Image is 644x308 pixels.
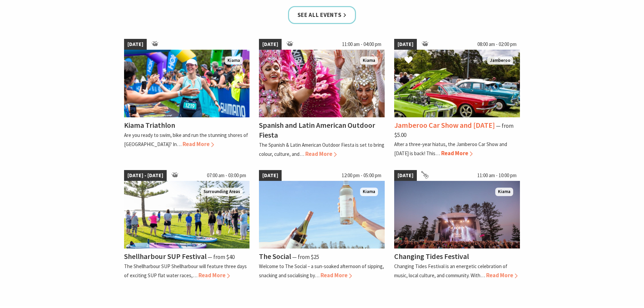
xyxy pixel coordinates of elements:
p: The Shellharbour SUP Shellharbour will feature three days of exciting SUP flat water races,… [124,263,247,279]
span: [DATE] [394,170,417,181]
span: Surrounding Areas [201,188,243,196]
h4: Changing Tides Festival [394,252,469,261]
p: The Spanish & Latin American Outdoor Fiesta is set to bring colour, culture, and… [259,142,384,157]
span: Read More [198,271,230,279]
img: Jamberoo Car Show [394,50,520,117]
h4: Kiama Triathlon [124,120,175,130]
span: [DATE] [124,39,147,50]
p: After a three-year hiatus, the Jamberoo Car Show and [DATE] is back! This… [394,141,507,157]
button: Click to Favourite Jamberoo Car Show and Family Day [398,49,420,72]
span: Kiama [495,188,513,196]
a: [DATE] - [DATE] 07:00 am - 03:00 pm Jodie Edwards Welcome to Country Surrounding Areas Shellharbo... [124,170,250,280]
span: 07:00 am - 03:00 pm [204,170,249,181]
span: Kiama [360,56,378,65]
a: [DATE] 11:00 am - 10:00 pm Changing Tides Main Stage Kiama Changing Tides Festival Changing Tides... [394,170,520,280]
span: Read More [486,271,518,279]
span: 11:00 am - 10:00 pm [474,170,520,181]
img: kiamatriathlon [124,50,250,117]
p: Welcome to The Social – a sun-soaked afternoon of sipping, snacking and socialising by… [259,263,384,279]
a: [DATE] kiamatriathlon Kiama Kiama Triathlon Are you ready to swim, bike and run the stunning shor... [124,39,250,159]
span: ⁠— from $40 [208,253,235,261]
a: See all Events [288,6,356,24]
span: 12:00 pm - 05:00 pm [338,170,385,181]
span: [DATE] [259,39,282,50]
span: Read More [320,271,352,279]
span: Kiama [225,56,243,65]
span: Read More [305,150,337,158]
h4: Spanish and Latin American Outdoor Fiesta [259,120,375,140]
span: [DATE] - [DATE] [124,170,167,181]
span: Read More [183,140,214,148]
span: [DATE] [259,170,282,181]
h4: Shellharbour SUP Festival [124,252,207,261]
h4: Jamberoo Car Show and [DATE] [394,120,495,130]
a: [DATE] 11:00 am - 04:00 pm Dancers in jewelled pink and silver costumes with feathers, holding th... [259,39,385,159]
a: [DATE] 12:00 pm - 05:00 pm The Social Kiama The Social ⁠— from $25 Welcome to The Social – a sun-... [259,170,385,280]
span: Kiama [360,188,378,196]
span: [DATE] [394,39,417,50]
img: The Social [259,181,385,248]
span: 11:00 am - 04:00 pm [339,39,385,50]
img: Dancers in jewelled pink and silver costumes with feathers, holding their hands up while smiling [259,50,385,117]
span: 08:00 am - 02:00 pm [474,39,520,50]
span: Jamberoo [487,56,513,65]
a: [DATE] 08:00 am - 02:00 pm Jamberoo Car Show Jamberoo Jamberoo Car Show and [DATE] ⁠— from $5.00 ... [394,39,520,159]
img: Changing Tides Main Stage [394,181,520,248]
p: Are you ready to swim, bike and run the stunning shores of [GEOGRAPHIC_DATA]? In… [124,132,248,147]
img: Jodie Edwards Welcome to Country [124,181,250,248]
p: Changing Tides Festival is an energetic celebration of music, local culture, and community. With… [394,263,507,279]
span: Read More [441,149,473,157]
span: ⁠— from $5.00 [394,122,514,139]
span: ⁠— from $25 [292,253,319,261]
h4: The Social [259,252,291,261]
